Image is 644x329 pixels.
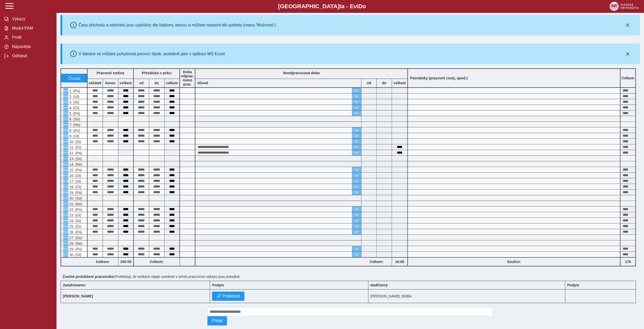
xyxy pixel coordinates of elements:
[63,252,68,257] button: Menu
[181,70,194,86] b: Doba odprac. mimo prac.
[63,207,68,212] button: Menu
[68,179,81,183] span: 17. (St)
[392,81,407,85] b: celkem
[63,224,68,229] button: Menu
[103,81,118,85] b: konec
[142,71,171,75] b: Přestávka v práci
[362,3,366,10] span: o
[68,140,81,144] span: 10. (St)
[68,145,81,149] span: 11. (Čt)
[15,3,629,10] b: [GEOGRAPHIC_DATA] a - Evi
[368,289,565,303] td: [PERSON_NAME], BSBA
[63,162,68,167] button: Menu
[358,3,362,10] span: D
[118,260,133,264] b: 160:00
[11,54,52,58] span: Odhlásit
[63,173,68,178] button: Menu
[68,111,80,116] span: 5. (Pá)
[63,99,68,105] button: Menu
[79,23,277,27] div: Časy příchodu a odchodu jsou vyplněny dle šablony, kterou si můžete nastavit dle potřeby (menu 'M...
[68,100,79,104] span: 3. (St)
[63,201,68,206] button: Menu
[68,168,82,172] span: 15. (Po)
[165,81,179,85] b: celkem
[408,76,470,80] b: Poznámky (pracovní cesty, apod.)
[68,191,82,195] span: 19. (Pá)
[68,162,82,166] span: 14. (Ne)
[63,105,68,110] button: Menu
[68,174,81,178] span: 16. (Út)
[11,26,52,31] span: Modul PAM
[63,229,68,234] button: Menu
[621,76,634,80] b: Celkem
[63,156,68,161] button: Menu
[212,283,224,287] b: Podpis
[68,157,82,161] span: 13. (So)
[63,128,68,133] button: Menu
[68,219,81,223] span: 24. (St)
[63,88,68,93] button: Menu
[79,52,226,56] div: V tabulce se můžete pohybovat pomocí šipek, podobně jako v aplikaci MS Excel.
[118,81,133,85] b: celkem
[68,117,80,121] span: 6. (So)
[63,178,68,184] button: Menu
[63,190,68,195] button: Menu
[68,134,79,138] span: 9. (Út)
[63,212,68,218] button: Menu
[88,260,118,264] b: Celkem:
[68,128,80,133] span: 8. (Po)
[63,195,68,201] button: Menu
[567,283,579,287] b: Podpis
[68,123,80,127] span: 7. (Ne)
[283,71,320,75] b: Neodpracovaná doba
[68,230,82,234] span: 26. (Pá)
[223,294,240,298] span: Podepsat
[63,184,68,189] button: Menu
[212,318,223,323] span: Přidat
[68,151,82,155] span: 12. (Pá)
[97,71,124,75] b: Pracovní směna
[68,185,81,189] span: 18. (Čt)
[207,316,227,325] button: Přidat
[63,294,93,298] b: [PERSON_NAME]
[361,81,376,85] b: od
[63,241,68,246] button: Menu
[63,275,115,279] b: Čestné prohlášení pracovníka:
[63,116,68,121] button: Menu
[88,81,103,85] b: začátek
[149,81,164,85] b: do
[61,74,87,82] button: vrátit
[68,241,82,246] span: 28. (Ne)
[61,272,640,281] div: Prohlašuji, že veškeré údaje uvedené v tomto pracovním výkazu jsou pravdivé.
[610,2,639,11] img: logo_web_su.png
[361,260,392,264] b: Celkem:
[72,76,81,80] span: vrátit
[68,213,81,217] span: 23. (Út)
[507,260,521,264] b: Souhrn:
[134,81,149,85] b: od
[63,218,68,223] button: Menu
[212,292,244,301] button: Podepsat
[63,246,68,251] button: Menu
[63,283,86,287] b: Zaměstnanec
[68,236,82,240] span: 27. (So)
[620,260,635,264] b: 176
[68,196,82,200] span: 20. (So)
[63,111,68,116] button: Menu
[63,150,68,155] button: Menu
[63,145,68,150] button: Menu
[68,95,79,99] span: 2. (Út)
[68,224,81,229] span: 25. (Čt)
[68,247,82,251] span: 29. (Po)
[11,35,52,40] span: Profil
[68,208,82,212] span: 22. (Po)
[134,260,180,264] b: Celkem:
[63,167,68,172] button: Menu
[339,3,341,10] span: t
[68,89,80,93] span: 1. (Po)
[197,81,208,85] b: důvod
[370,283,388,287] b: Nadřízený
[63,133,68,138] button: Menu
[63,235,68,240] button: Menu
[63,122,68,127] button: Menu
